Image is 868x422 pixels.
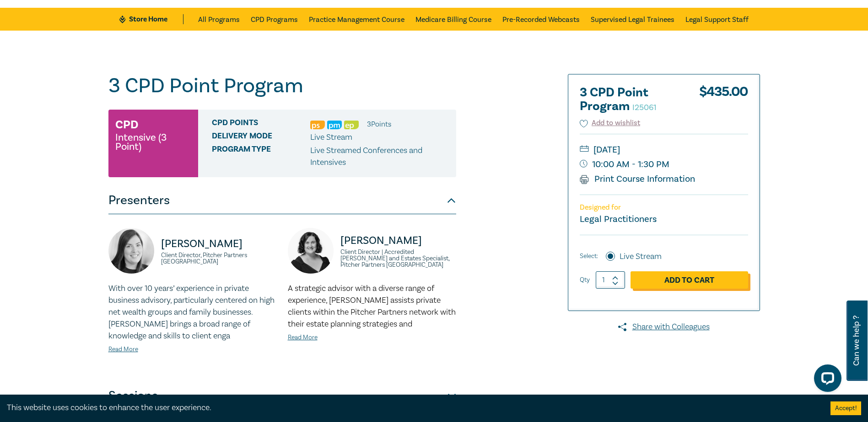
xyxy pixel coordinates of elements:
small: [DATE] [580,142,748,157]
div: $ 435.00 [699,86,748,118]
button: Presenters [108,187,456,214]
a: Medicare Billing Course [415,8,491,31]
a: Read More [108,345,138,353]
button: Accept cookies [830,401,861,415]
span: CPD Points [212,118,310,130]
small: Client Director, Pitcher Partners [GEOGRAPHIC_DATA] [161,252,277,265]
label: Qty [580,275,590,285]
label: Live Stream [620,251,662,263]
a: Add to Cart [631,271,748,289]
button: Sessions [108,382,456,410]
a: Store Home [119,14,183,24]
a: Share with Colleagues [568,321,760,333]
p: Designed for [580,203,748,212]
button: Add to wishlist [580,118,641,128]
a: Practice Management Course [309,8,404,31]
p: Live Streamed Conferences and Intensives [310,145,449,169]
li: 3 Point s [367,118,391,130]
span: Can we help ? [852,306,861,375]
input: 1 [596,271,625,289]
span: A strategic advisor with a diverse range of experience, [PERSON_NAME] assists private clients wit... [288,283,456,329]
img: https://s3.ap-southeast-2.amazonaws.com/leo-cussen-store-production-content/Contacts/Anna%20Hacke... [288,228,334,274]
img: https://s3.ap-southeast-2.amazonaws.com/leo-cussen-store-production-content/Contacts/Julie%20Renn... [108,228,154,274]
a: Print Course Information [580,173,695,185]
a: Legal Support Staff [685,8,749,31]
span: Program type [212,145,310,169]
a: All Programs [198,8,240,31]
img: Professional Skills [310,121,325,129]
p: With over 10 years’ experience in private business advisory, particularly centered on high net we... [108,283,277,342]
small: Legal Practitioners [580,213,657,225]
img: Ethics & Professional Responsibility [344,121,359,129]
span: Delivery Mode [212,132,310,143]
h1: 3 CPD Point Program [108,74,456,98]
a: Read More [288,333,318,342]
img: Practice Management & Business Skills [327,121,342,129]
small: Intensive (3 Point) [115,133,191,151]
a: Supervised Legal Trainees [591,8,674,31]
p: [PERSON_NAME] [161,237,277,251]
a: CPD Programs [251,8,298,31]
h3: CPD [115,116,138,133]
p: [PERSON_NAME] [340,233,456,248]
div: This website uses cookies to enhance the user experience. [7,402,817,414]
small: I25061 [632,102,657,113]
span: Live Stream [310,132,352,142]
span: Select: [580,251,598,261]
h2: 3 CPD Point Program [580,86,680,113]
a: Pre-Recorded Webcasts [502,8,580,31]
small: Client Director | Accredited [PERSON_NAME] and Estates Specialist, Pitcher Partners [GEOGRAPHIC_D... [340,249,456,268]
iframe: LiveChat chat widget [807,361,845,399]
small: 10:00 AM - 1:30 PM [580,157,748,172]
